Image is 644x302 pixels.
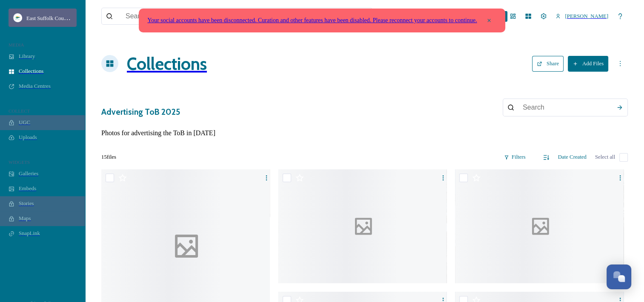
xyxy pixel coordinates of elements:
span: COLLECT [9,108,30,113]
span: Library [19,53,35,60]
span: WIDGETS [9,160,30,165]
button: Share [532,56,564,72]
span: Photos for advertising the ToB in [DATE] [101,129,215,136]
span: East Suffolk Council [26,14,72,21]
div: Date Created [554,150,591,165]
span: SnapLink [19,230,40,237]
input: Search [518,99,612,116]
span: Select all [595,154,615,160]
span: 15 file s [101,154,116,160]
span: Embeds [19,186,36,192]
img: ESC%20Logo.png [14,14,22,22]
h1: Collections [127,53,207,74]
span: [PERSON_NAME] [565,13,608,19]
span: Media Centres [19,83,51,90]
span: Collections [19,68,43,75]
span: Stories [19,200,34,207]
a: [PERSON_NAME] [551,9,613,24]
span: Uploads [19,134,37,141]
span: UGC [19,119,30,126]
div: Filters [500,150,530,165]
input: Search your library [121,8,305,24]
a: Collections [127,42,207,86]
button: Open Chat [607,264,631,289]
h3: Advertising ToB 2025 [101,107,215,117]
button: Add Files [568,56,608,72]
span: Maps [19,215,31,222]
span: MEDIA [9,42,24,47]
a: Your social accounts have been disconnected. Curation and other features have been disabled. Plea... [147,17,477,24]
span: Galleries [19,171,38,177]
